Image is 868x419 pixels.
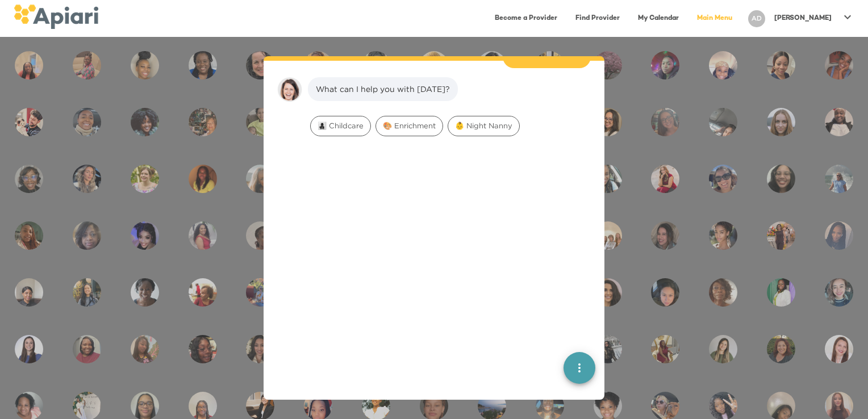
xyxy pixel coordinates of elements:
[488,7,564,30] a: Become a Provider
[690,7,739,30] a: Main Menu
[277,77,302,102] img: amy.37686e0395c82528988e.png
[375,116,443,136] div: 🎨 Enrichment
[310,116,371,136] div: 👩‍👧‍👦 Childcare
[311,120,370,131] span: 👩‍👧‍👦 Childcare
[748,10,765,27] div: AD
[448,116,520,136] div: 👶 Night Nanny
[564,352,595,384] button: quick menu
[631,7,686,30] a: My Calendar
[774,14,832,23] p: [PERSON_NAME]
[376,120,443,131] span: 🎨 Enrichment
[448,120,519,131] span: 👶 Night Nanny
[569,7,627,30] a: Find Provider
[316,83,450,95] div: What can I help you with [DATE]?
[14,5,98,29] img: logo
